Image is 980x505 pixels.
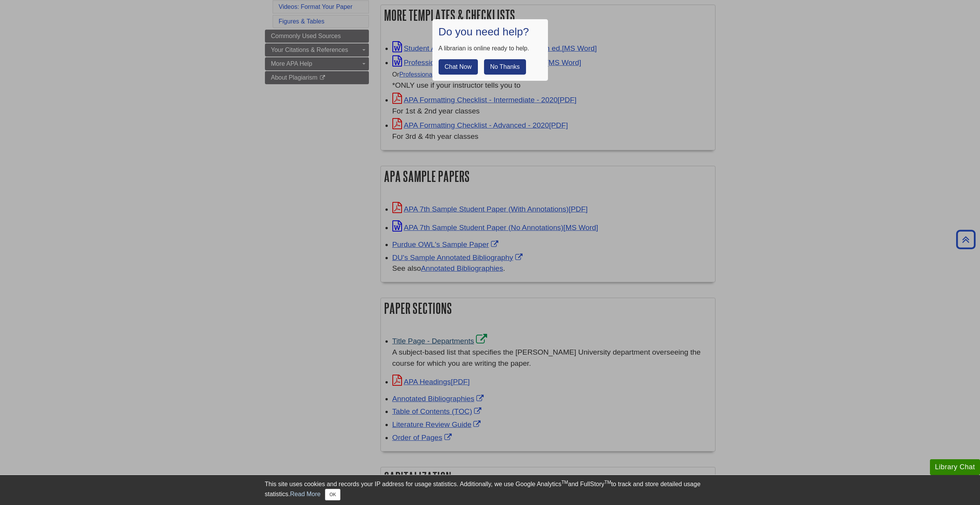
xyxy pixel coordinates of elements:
[290,491,320,497] a: Read More
[605,480,611,485] sup: TM
[439,44,542,53] div: A librarian is online ready to help.
[561,480,568,485] sup: TM
[439,59,478,75] button: Chat Now
[265,480,715,500] div: This site uses cookies and records your IP address for usage statistics. Additionally, we use Goo...
[930,459,980,475] button: Library Chat
[484,59,526,75] button: No Thanks
[325,489,340,500] button: Close
[439,25,542,38] h1: Do you need help?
